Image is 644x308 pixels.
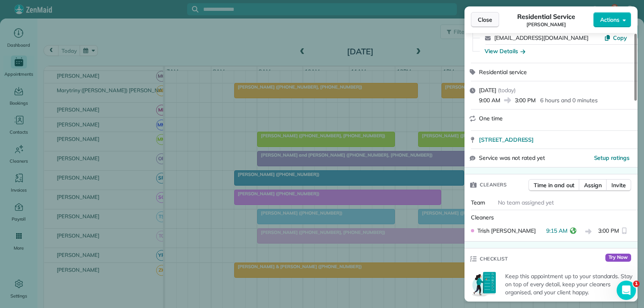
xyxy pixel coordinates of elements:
button: View Details [485,47,525,55]
span: Checklist [480,255,508,263]
span: No team assigned yet [498,199,554,206]
span: 9:15 AM [546,227,568,237]
button: Copy [604,34,627,42]
span: Trish [PERSON_NAME] [477,227,536,235]
span: 1 [633,281,640,287]
span: [PERSON_NAME] [526,21,566,28]
span: Copy [613,34,627,41]
span: Residential service [479,68,527,76]
span: [DATE] [479,87,496,94]
button: Setup ratings [594,154,630,162]
span: Team [471,199,485,206]
span: Service was not rated yet [479,154,545,162]
span: Residential Service [517,12,575,21]
button: Assign [579,179,607,191]
p: 6 hours and 0 minutes [540,96,597,104]
button: Time in and out [528,179,580,191]
span: Assign [584,181,602,189]
span: 3:00 PM [515,96,536,104]
button: Close [471,12,499,27]
span: Time in and out [534,181,574,189]
span: Invite [611,181,626,189]
span: ( today ) [498,87,516,94]
a: [EMAIL_ADDRESS][DOMAIN_NAME] [494,34,588,41]
span: Setup ratings [594,154,630,161]
iframe: Intercom live chat [617,281,636,300]
span: Cleaners [471,214,494,221]
span: Try Now [605,254,631,262]
span: Actions [600,16,619,24]
span: 3:00 PM [598,227,619,237]
span: Close [478,16,492,24]
span: Cleaners [480,181,507,189]
button: Invite [606,179,631,191]
p: Keep this appointment up to your standards. Stay on top of every detail, keep your cleaners organ... [505,272,633,296]
span: One time [479,115,503,122]
span: 9:00 AM [479,96,500,104]
span: [STREET_ADDRESS] [479,136,534,144]
a: [STREET_ADDRESS] [479,136,633,144]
